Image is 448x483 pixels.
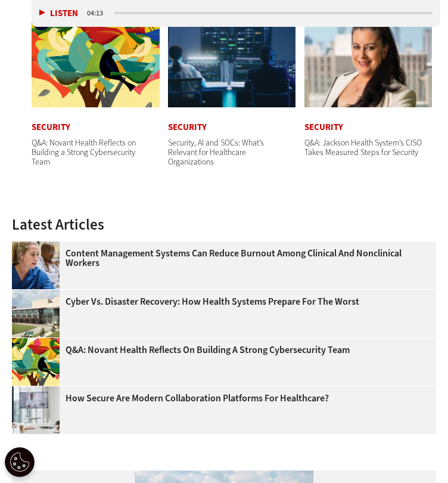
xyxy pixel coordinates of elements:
img: University of Vermont Medical Center’s main campus [12,290,60,338]
a: Security [304,123,343,132]
button: Listen [39,10,78,18]
a: Security, AI and SOCs: What’s Relevant for Healthcare Organizations [168,137,264,168]
a: Q&A: Novant Health Reflects on Building a Strong Cybersecurity Team [12,345,429,355]
h3: Latest Articles [12,217,436,232]
div: duration [85,8,112,19]
a: care team speaks with physician over conference call [12,386,66,396]
a: Content Management Systems Can Reduce Burnout Among Clinical and Nonclinical Workers [12,249,429,268]
a: Security [32,123,70,132]
img: abstract illustration of a tree [32,11,159,107]
a: Q&A: Jackson Health System’s CISO Takes Measured Steps for Security [304,137,422,158]
img: abstract illustration of a tree [12,338,60,386]
a: abstract illustration of a tree [12,338,66,348]
a: nurses talk in front of desktop computer [12,241,66,251]
a: Cyber vs. Disaster Recovery: How Health Systems Prepare for the Worst [12,297,429,306]
div: Cookie Settings [5,447,35,477]
a: Q&A: Novant Health Reflects on Building a Strong Cybersecurity Team [32,137,136,168]
a: How Secure Are Modern Collaboration Platforms for Healthcare? [12,394,429,403]
a: University of Vermont Medical Center’s main campus [12,290,66,299]
img: nurses talk in front of desktop computer [12,241,60,289]
img: security team in high-tech computer room [168,11,295,107]
button: Open Preferences [5,447,35,477]
a: Security [168,123,207,132]
img: Connie Barrera [304,11,432,107]
img: care team speaks with physician over conference call [12,386,60,434]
